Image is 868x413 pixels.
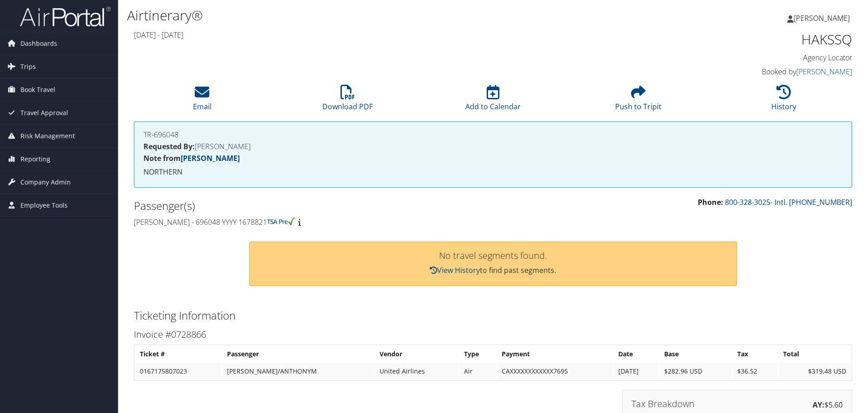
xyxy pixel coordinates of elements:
td: CAXXXXXXXXXXXX7695 [497,363,612,379]
a: [PERSON_NAME] [796,67,852,77]
a: [PERSON_NAME] [787,5,859,32]
img: airportal-logo.png [20,6,111,27]
td: United Airlines [375,363,459,379]
span: Travel Approval [20,102,68,124]
h4: [DATE] - [DATE] [134,30,669,40]
span: Risk Management [20,125,75,147]
th: Payment [497,346,612,362]
span: Book Travel [20,78,55,101]
td: $282.96 USD [660,363,732,379]
th: Vendor [375,346,459,362]
span: Reporting [20,148,50,170]
a: View History [430,265,480,275]
span: Trips [20,55,36,78]
h4: Booked by [683,67,852,77]
th: Date [614,346,659,362]
h2: Ticketing Information [134,308,852,323]
th: Total [779,346,851,362]
td: $319.48 USD [779,363,851,379]
th: Type [459,346,496,362]
h3: Invoice #0728866 [134,328,852,341]
td: 0167175807023 [135,363,222,379]
a: History [771,90,796,112]
a: Download PDF [322,90,373,112]
a: 800-328-3025- Intl. [PHONE_NUMBER] [725,197,852,207]
img: tsa-precheck.png [267,217,296,225]
th: Base [660,346,732,362]
h2: Passenger(s) [134,198,486,214]
strong: Requested By: [143,141,195,151]
td: $36.52 [733,363,777,379]
th: Passenger [222,346,374,362]
h4: Agency Locator [683,53,852,63]
a: Push to Tripit [615,90,661,112]
a: Add to Calendar [465,90,521,112]
strong: AY: [813,400,824,410]
p: NORTHERN [143,166,843,178]
h3: No travel segments found. [259,251,728,260]
td: Air [459,363,496,379]
span: Company Admin [20,171,71,194]
h4: [PERSON_NAME] - 696048 YYYY 1678821 [134,217,486,227]
a: [PERSON_NAME] [181,153,240,163]
strong: Note from [143,153,240,163]
h1: Airtinerary® [127,6,615,25]
span: Dashboards [20,32,57,55]
span: Employee Tools [20,194,68,217]
td: [DATE] [614,363,659,379]
h4: TR-696048 [143,131,843,138]
h4: [PERSON_NAME] [143,143,843,150]
td: [PERSON_NAME]/ANTHONYM [222,363,374,379]
h1: HAKSSQ [683,30,852,49]
th: Tax [733,346,777,362]
a: Email [193,90,212,112]
span: [PERSON_NAME] [794,13,850,23]
h3: Tax Breakdown [631,399,695,408]
strong: Phone: [698,197,723,207]
th: Ticket # [135,346,222,362]
p: to find past segments. [259,265,728,277]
